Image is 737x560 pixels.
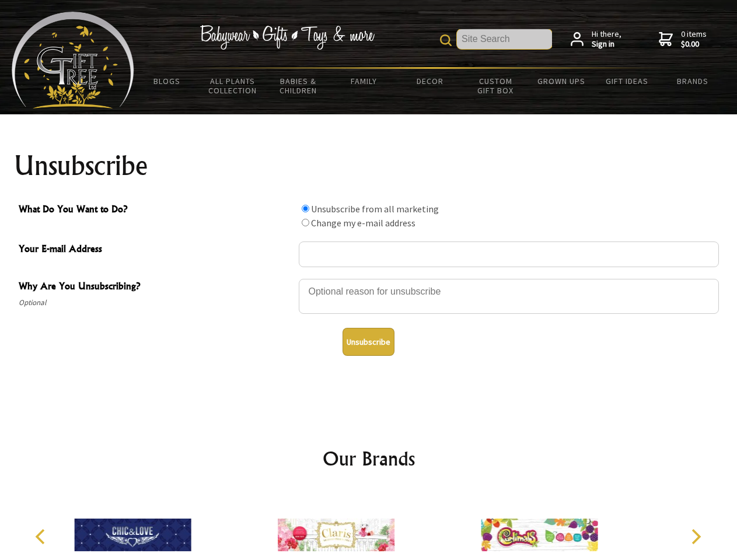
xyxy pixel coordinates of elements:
[14,152,724,180] h1: Unsubscribe
[311,203,439,215] label: Unsubscribe from all marketing
[440,34,452,46] img: product search
[397,69,463,93] a: Decor
[592,29,621,50] span: Hi there,
[23,444,714,473] h2: Our Brands
[681,29,707,50] span: 0 items
[19,279,293,296] span: Why Are You Unsubscribing?
[302,205,309,212] input: What Do You Want to Do?
[29,524,55,549] button: Previous
[343,328,394,356] button: Unsubscribe
[134,69,200,93] a: BLOGS
[311,217,415,229] label: Change my e-mail address
[302,219,309,226] input: What Do You Want to Do?
[681,39,707,50] strong: $0.00
[299,279,719,314] textarea: Why Are You Unsubscribing?
[571,29,621,50] a: Hi there,Sign in
[683,524,708,549] button: Next
[200,69,266,103] a: All Plants Collection
[19,202,293,219] span: What Do You Want to Do?
[660,69,726,93] a: Brands
[659,29,707,50] a: 0 items$0.00
[592,39,621,50] strong: Sign in
[19,242,293,258] span: Your E-mail Address
[19,296,293,310] span: Optional
[200,25,375,50] img: Babywear - Gifts - Toys & more
[331,69,397,93] a: Family
[299,242,719,267] input: Your E-mail Address
[594,69,660,93] a: Gift Ideas
[463,69,529,103] a: Custom Gift Box
[266,69,331,103] a: Babies & Children
[12,12,134,108] img: Babyware - Gifts - Toys and more...
[528,69,594,93] a: Grown Ups
[457,29,552,49] input: Site Search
